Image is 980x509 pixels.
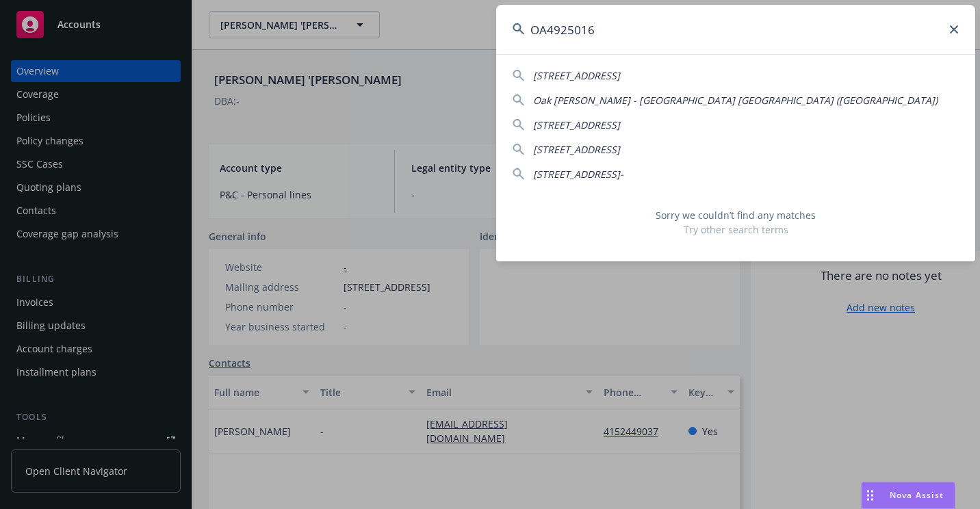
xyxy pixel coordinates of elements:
div: Drag to move [862,482,879,508]
span: [STREET_ADDRESS]- [533,168,623,181]
button: Nova Assist [861,482,955,509]
input: Search... [496,5,975,54]
span: Oak [PERSON_NAME] - [GEOGRAPHIC_DATA] [GEOGRAPHIC_DATA] ([GEOGRAPHIC_DATA]) [533,94,938,107]
span: Sorry we couldn’t find any matches [513,208,959,222]
span: [STREET_ADDRESS] [533,118,620,131]
span: [STREET_ADDRESS] [533,69,620,82]
span: Try other search terms [513,222,959,237]
span: [STREET_ADDRESS] [533,143,620,156]
span: Nova Assist [890,489,944,501]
